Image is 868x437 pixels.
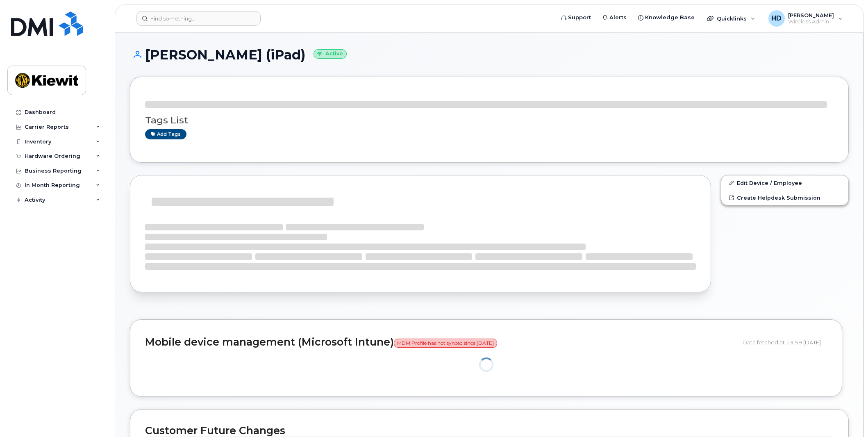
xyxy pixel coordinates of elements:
span: MDM Profile has not synced since [DATE] [394,339,497,348]
h1: [PERSON_NAME] (iPad) [130,48,849,62]
a: Create Helpdesk Submission [721,190,848,205]
h2: Customer Future Changes [145,424,834,437]
div: Data fetched at 13:59 [DATE] [743,335,827,350]
h3: Tags List [145,115,834,125]
a: Edit Device / Employee [721,175,848,190]
small: Active [314,49,347,59]
h2: Mobile device management (Microsoft Intune) [145,337,736,348]
a: Add tags [145,129,186,139]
